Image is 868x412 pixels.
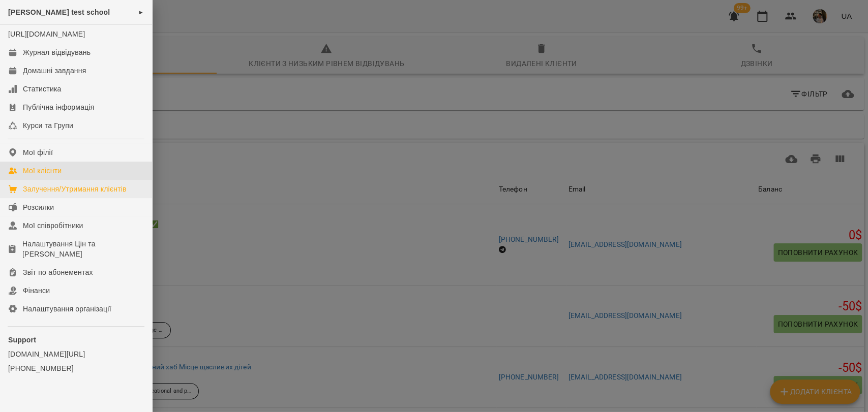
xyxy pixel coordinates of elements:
[23,184,127,194] div: Залучення/Утримання клієнтів
[23,102,94,112] div: Публічна інформація
[8,30,85,38] a: [URL][DOMAIN_NAME]
[23,120,73,131] div: Курси та Групи
[8,363,144,373] a: [PHONE_NUMBER]
[23,286,50,296] div: Фінанси
[23,220,83,231] div: Мої співробітники
[23,166,62,176] div: Мої клієнти
[23,304,111,314] div: Налаштування організації
[138,8,144,16] span: ►
[23,267,93,277] div: Звіт по абонементах
[8,335,144,345] p: Support
[8,349,144,359] a: [DOMAIN_NAME][URL]
[23,202,54,212] div: Розсилки
[23,47,91,57] div: Журнал відвідувань
[8,8,110,16] span: [PERSON_NAME] test school
[22,239,144,259] div: Налаштування Цін та [PERSON_NAME]
[23,66,86,76] div: Домашні завдання
[23,84,62,94] div: Статистика
[23,147,53,157] div: Мої філії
